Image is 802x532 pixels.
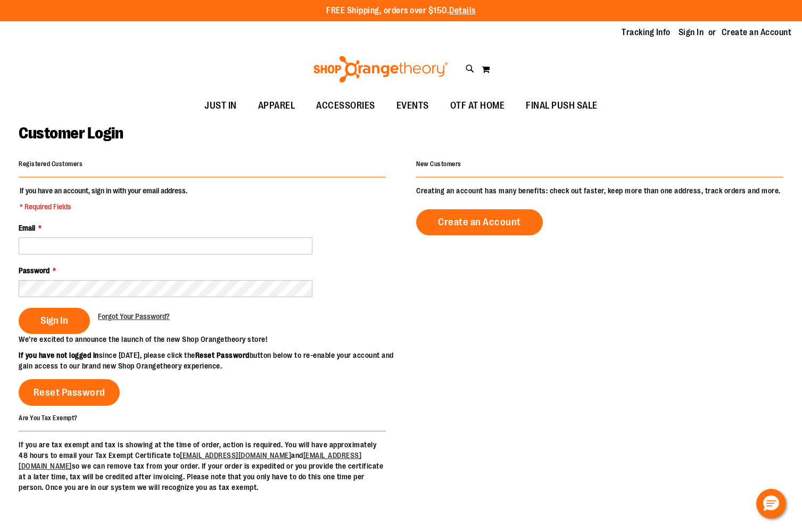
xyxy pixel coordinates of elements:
[305,94,386,118] a: ACCESSORIES
[416,160,461,168] strong: New Customers
[19,379,120,406] a: Reset Password
[19,224,35,232] span: Email
[19,350,401,371] p: since [DATE], please click the button below to re-enable your account and gain access to our bran...
[756,489,786,519] button: Hello, have a question? Let’s chat.
[396,94,429,118] span: EVENTS
[326,5,476,17] p: FREE Shipping, orders over $150.
[440,94,516,118] a: OTF AT HOME
[19,266,49,275] span: Password
[180,451,291,460] a: [EMAIL_ADDRESS][DOMAIN_NAME]
[19,414,78,421] strong: Are You Tax Exempt?
[19,439,386,493] p: If you are tax exempt and tax is showing at the time of order, action is required. You will have ...
[316,94,375,118] span: ACCESSORIES
[515,94,608,118] a: FINAL PUSH SALE
[526,94,598,118] span: FINAL PUSH SALE
[98,311,170,322] a: Forgot Your Password?
[19,308,90,334] button: Sign In
[19,124,123,142] span: Customer Login
[622,27,671,38] a: Tracking Info
[449,6,476,15] a: Details
[258,94,295,118] span: APPAREL
[416,209,543,235] a: Create an Account
[247,94,306,118] a: APPAREL
[438,216,521,228] span: Create an Account
[386,94,440,118] a: EVENTS
[312,56,450,83] img: Shop Orangetheory
[19,351,99,359] strong: If you have not logged in
[34,387,105,398] span: Reset Password
[722,27,792,38] a: Create an Account
[40,315,68,326] span: Sign In
[204,94,237,118] span: JUST IN
[98,312,170,321] span: Forgot Your Password?
[19,334,401,345] p: We’re excited to announce the launch of the new Shop Orangetheory store!
[19,160,82,168] strong: Registered Customers
[679,27,704,38] a: Sign In
[416,185,783,196] p: Creating an account has many benefits: check out faster, keep more than one address, track orders...
[195,351,250,359] strong: Reset Password
[19,185,188,212] legend: If you have an account, sign in with your email address.
[450,94,505,118] span: OTF AT HOME
[20,201,187,212] span: * Required Fields
[194,94,247,118] a: JUST IN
